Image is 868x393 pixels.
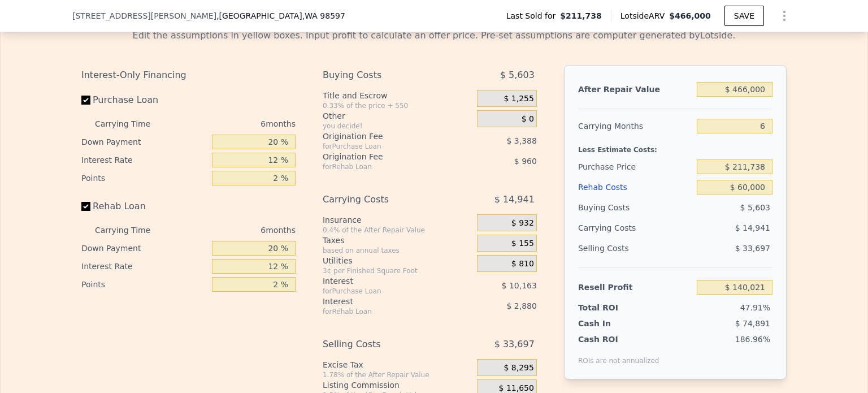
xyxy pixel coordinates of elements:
[323,131,449,142] div: Origination Fee
[323,287,449,296] div: for Purchase Loan
[578,277,692,297] div: Resell Profit
[735,319,770,328] span: $ 74,891
[95,221,168,239] div: Carrying Time
[500,65,535,85] span: $ 5,603
[323,370,472,379] div: 1.78% of the After Repair Value
[578,345,659,365] div: ROIs are not annualized
[323,246,472,255] div: based on annual taxes
[514,157,537,166] span: $ 960
[494,189,535,210] span: $ 14,941
[669,11,711,20] span: $466,000
[578,79,692,100] div: After Repair Value
[323,334,449,355] div: Selling Costs
[504,363,533,373] span: $ 8,295
[578,318,649,329] div: Cash In
[578,302,649,313] div: Total ROI
[81,196,207,217] label: Rehab Loan
[578,177,692,197] div: Rehab Costs
[578,197,692,218] div: Buying Costs
[323,226,472,235] div: 0.4% of the After Repair Value
[578,238,692,258] div: Selling Costs
[504,94,533,104] span: $ 1,255
[724,6,764,26] button: SAVE
[95,115,168,133] div: Carrying Time
[560,10,602,21] span: $211,738
[735,335,770,344] span: 186.96%
[323,266,472,275] div: 3¢ per Finished Square Foot
[506,136,536,145] span: $ 3,388
[323,162,449,171] div: for Rehab Loan
[81,151,207,169] div: Interest Rate
[302,11,345,20] span: , WA 98597
[72,10,216,21] span: [STREET_ADDRESS][PERSON_NAME]
[173,221,296,239] div: 6 months
[323,90,472,101] div: Title and Escrow
[323,65,449,85] div: Buying Costs
[578,157,692,177] div: Purchase Price
[81,202,90,211] input: Rehab Loan
[773,5,796,27] button: Show Options
[578,218,649,238] div: Carrying Costs
[81,239,207,257] div: Down Payment
[81,275,207,293] div: Points
[511,259,534,269] span: $ 810
[81,133,207,151] div: Down Payment
[323,151,449,162] div: Origination Fee
[506,301,536,310] span: $ 2,880
[323,214,472,226] div: Insurance
[81,96,90,105] input: Purchase Loan
[81,90,207,110] label: Purchase Loan
[81,257,207,275] div: Interest Rate
[323,307,449,316] div: for Rehab Loan
[323,255,472,266] div: Utilities
[323,110,472,122] div: Other
[323,379,472,391] div: Listing Commission
[494,334,535,355] span: $ 33,697
[323,235,472,246] div: Taxes
[81,65,296,85] div: Interest-Only Financing
[578,334,659,345] div: Cash ROI
[173,115,296,133] div: 6 months
[81,169,207,187] div: Points
[81,29,787,42] div: Edit the assumptions in yellow boxes. Input profit to calculate an offer price. Pre-set assumptio...
[620,10,669,21] span: Lotside ARV
[323,142,449,151] div: for Purchase Loan
[502,281,537,290] span: $ 10,163
[323,275,449,287] div: Interest
[740,203,770,212] span: $ 5,603
[323,296,449,307] div: Interest
[511,239,534,249] span: $ 155
[522,114,534,124] span: $ 0
[511,218,534,228] span: $ 932
[740,303,770,312] span: 47.91%
[323,359,472,370] div: Excise Tax
[323,189,449,210] div: Carrying Costs
[506,10,561,21] span: Last Sold for
[735,244,770,253] span: $ 33,697
[578,136,772,157] div: Less Estimate Costs:
[323,101,472,110] div: 0.33% of the price + 550
[323,122,472,131] div: you decide!
[578,116,692,136] div: Carrying Months
[216,10,345,21] span: , [GEOGRAPHIC_DATA]
[735,223,770,232] span: $ 14,941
